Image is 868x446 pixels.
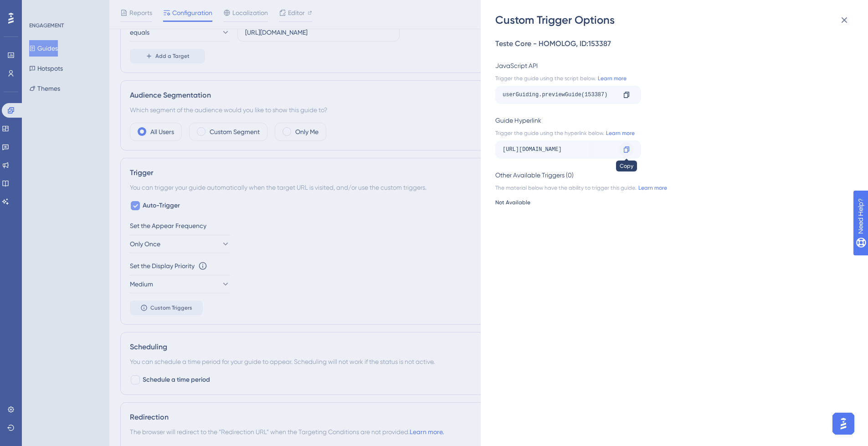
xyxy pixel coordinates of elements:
div: Other Available Triggers (0) [495,170,848,181]
div: Trigger the guide using the script below. [495,75,848,82]
div: Trigger the guide using the hyperlink below. [495,130,848,137]
span: Need Help? [21,2,57,13]
a: Learn more [596,75,627,82]
div: Teste Core - HOMOLOG , ID: 153387 [495,38,848,49]
div: The material below have the ability to trigger this guide. [495,184,848,192]
a: Learn more [604,130,635,137]
div: JavaScript API [495,60,848,71]
div: Not Available [495,199,848,206]
div: userGuiding.previewGuide(153387) [503,88,616,102]
iframe: UserGuiding AI Assistant Launcher [830,410,857,437]
a: Learn more [637,184,667,192]
div: Custom Trigger Options [495,13,855,27]
div: Guide Hyperlink [495,115,848,126]
div: [URL][DOMAIN_NAME] [503,142,616,157]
